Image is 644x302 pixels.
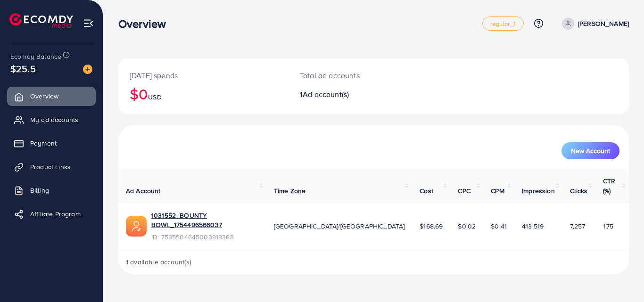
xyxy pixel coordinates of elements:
img: ic-ads-acc.e4c84228.svg [126,216,147,237]
h2: 1 [300,90,405,99]
span: Affiliate Program [30,209,81,219]
span: CPC [458,186,470,196]
span: New Account [571,147,610,154]
a: [PERSON_NAME] [558,17,629,30]
a: Affiliate Program [7,204,96,223]
span: Product Links [30,162,71,171]
span: My ad accounts [30,115,78,124]
span: Cost [420,186,433,196]
span: $25.5 [10,62,36,75]
span: CPM [491,186,504,196]
span: $0.41 [491,221,507,231]
span: ID: 7535504645003919368 [151,232,259,242]
a: Payment [7,134,96,153]
span: $0.02 [458,221,476,231]
span: USD [148,92,161,102]
span: Ad account(s) [303,89,349,99]
a: Product Links [7,157,96,176]
a: 1031552_BOUNTY BOWL_1754496566037 [151,211,259,230]
h2: $0 [130,85,277,103]
h3: Overview [118,17,173,31]
button: New Account [561,142,619,159]
a: regular_1 [482,16,523,31]
span: Ecomdy Balance [10,52,61,61]
span: Ad Account [126,186,161,196]
span: Overview [30,91,58,101]
a: Overview [7,87,96,106]
img: image [83,65,92,74]
iframe: Chat [604,260,637,295]
span: 1 available account(s) [126,257,192,267]
span: Billing [30,186,49,195]
p: [PERSON_NAME] [578,18,629,29]
p: Total ad accounts [300,70,405,81]
span: $168.69 [420,221,443,231]
span: Payment [30,139,57,148]
span: 413,519 [522,221,544,231]
span: 1.75 [603,221,614,231]
span: Time Zone [274,186,305,196]
a: My ad accounts [7,110,96,129]
span: regular_1 [490,21,515,27]
p: [DATE] spends [130,70,277,81]
a: Billing [7,181,96,200]
span: CTR (%) [603,176,615,195]
img: logo [9,13,73,28]
img: menu [83,18,94,29]
span: Impression [522,186,555,196]
span: [GEOGRAPHIC_DATA]/[GEOGRAPHIC_DATA] [274,221,405,231]
span: Clicks [570,186,588,196]
span: 7,257 [570,221,586,231]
